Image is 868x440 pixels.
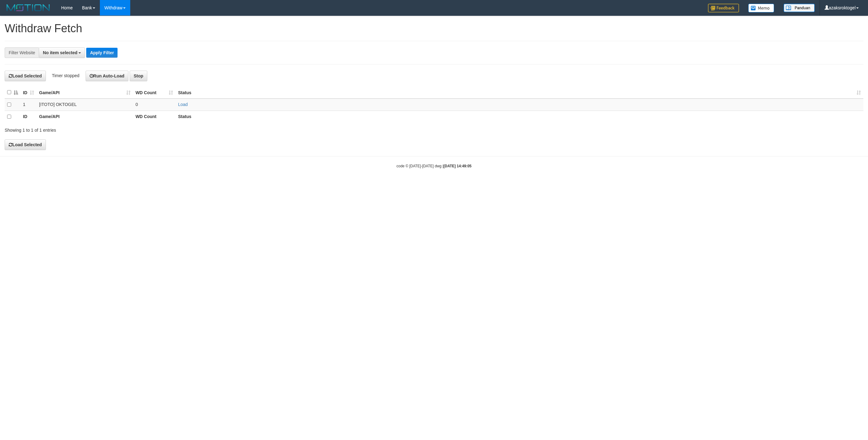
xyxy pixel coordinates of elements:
small: code © [DATE]-[DATE] dwg | [397,164,472,168]
div: Filter Website [5,47,39,58]
strong: [DATE] 14:49:05 [443,164,471,168]
th: WD Count [133,111,176,123]
img: panduan.png [784,4,815,12]
th: Game/API: activate to sort column ascending [37,86,133,99]
span: Timer stopped [52,73,79,78]
td: [ITOTO] OKTOGEL [37,99,133,111]
button: Run Auto-Load [86,71,129,81]
th: ID [20,111,37,123]
th: Status [176,111,863,123]
td: 1 [20,99,37,111]
span: 0 [136,102,138,107]
img: Feedback.jpg [708,4,739,12]
th: ID: activate to sort column ascending [20,86,37,99]
button: Apply Filter [86,48,118,58]
button: Stop [130,71,147,81]
th: Status: activate to sort column ascending [176,86,863,99]
span: No item selected [43,50,77,55]
button: Load Selected [5,71,46,81]
div: Showing 1 to 1 of 1 entries [5,125,357,133]
h1: Withdraw Fetch [5,22,863,35]
img: Button%20Memo.svg [748,4,774,12]
th: Game/API [37,111,133,123]
th: WD Count: activate to sort column ascending [133,86,176,99]
a: Load [178,102,188,107]
button: Load Selected [5,139,46,150]
button: No item selected [39,47,85,58]
img: MOTION_logo.png [5,3,52,12]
